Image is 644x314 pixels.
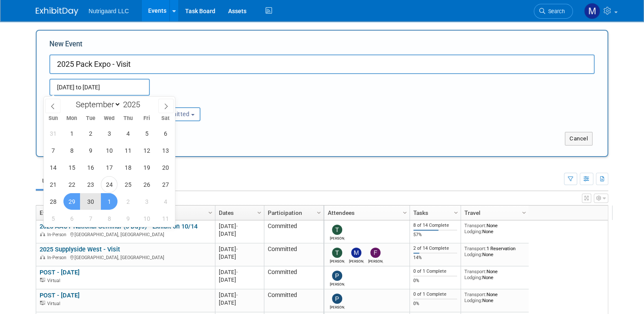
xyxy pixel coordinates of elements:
[81,116,100,121] span: Tue
[464,245,526,258] div: 1 Reservation None
[40,278,45,282] img: Virtual Event
[413,232,458,238] div: 57%
[119,116,137,121] span: Thu
[264,220,323,243] td: Committed
[63,193,80,210] span: September 29, 2025
[464,251,482,257] span: Lodging:
[464,291,487,297] span: Transport:
[138,159,155,176] span: September 19, 2025
[101,142,117,159] span: September 10, 2025
[72,99,121,110] select: Month
[138,142,155,159] span: September 12, 2025
[464,223,487,228] span: Transport:
[138,176,155,193] span: September 26, 2025
[464,245,487,251] span: Transport:
[413,206,455,220] a: Tasks
[368,258,383,263] div: Frank Raecker
[49,79,150,96] input: Start Date - End Date
[264,266,323,289] td: Committed
[137,116,156,121] span: Fri
[40,232,45,236] img: In-Person Event
[401,209,408,216] span: Column Settings
[82,159,99,176] span: September 16, 2025
[219,291,260,299] div: [DATE]
[464,274,482,280] span: Lodging:
[206,206,215,218] a: Column Settings
[236,223,238,229] span: -
[47,232,69,237] span: In-Person
[40,255,45,259] img: In-Person Event
[156,116,175,121] span: Sat
[413,278,458,284] div: 0%
[370,248,381,258] img: Frank Raecker
[157,176,174,193] span: September 27, 2025
[49,39,83,52] label: New Event
[401,206,410,218] a: Column Settings
[545,8,565,14] span: Search
[413,268,458,274] div: 0 of 1 Complete
[45,176,61,193] span: September 21, 2025
[121,100,146,109] input: Year
[89,8,129,14] span: Nutrigaard LLC
[82,125,99,142] span: September 2, 2025
[120,176,136,193] span: September 25, 2025
[330,281,345,286] div: Philipp Kukemueller
[520,206,529,218] a: Column Settings
[120,125,136,142] span: September 4, 2025
[120,159,136,176] span: September 18, 2025
[413,291,458,297] div: 0 of 1 Complete
[63,116,81,121] span: Mon
[101,176,117,193] span: September 24, 2025
[100,116,119,121] span: Wed
[332,248,342,258] img: Tony DePrado
[143,96,223,107] div: Participation:
[45,193,61,210] span: September 28, 2025
[47,301,63,306] span: Virtual
[219,253,260,260] div: [DATE]
[219,223,260,230] div: [DATE]
[413,223,458,228] div: 8 of 14 Complete
[36,7,78,16] img: ExhibitDay
[40,245,120,253] a: 2025 Supplyside West - Visit
[138,193,155,210] span: October 3, 2025
[63,176,80,193] span: September 22, 2025
[565,132,592,146] button: Cancel
[44,116,63,121] span: Sun
[413,255,458,261] div: 14%
[236,292,238,298] span: -
[219,206,258,220] a: Dates
[534,4,573,19] a: Search
[40,231,211,238] div: [GEOGRAPHIC_DATA], [GEOGRAPHIC_DATA]
[464,206,523,220] a: Travel
[157,193,174,210] span: October 4, 2025
[63,142,80,159] span: September 8, 2025
[464,268,487,274] span: Transport:
[332,225,342,235] img: Tony DePrado
[219,276,260,283] div: [DATE]
[157,159,174,176] span: September 20, 2025
[330,235,345,240] div: Tony DePrado
[138,210,155,227] span: October 10, 2025
[138,125,155,142] span: September 5, 2025
[464,268,526,281] div: None None
[464,291,526,304] div: None None
[255,206,264,218] a: Column Settings
[219,268,260,276] div: [DATE]
[256,209,263,216] span: Column Settings
[40,223,197,230] a: 2025 AACT National Seminar (3 Days) - Exhibit on 10/14
[315,206,324,218] a: Column Settings
[264,243,323,266] td: Committed
[328,206,404,220] a: Attendees
[157,142,174,159] span: September 13, 2025
[219,230,260,237] div: [DATE]
[82,142,99,159] span: September 9, 2025
[40,206,209,220] a: Event
[349,258,364,263] div: Mathias Ruperti
[332,271,342,281] img: Philipp Kukemueller
[63,159,80,176] span: September 15, 2025
[521,209,527,216] span: Column Settings
[464,228,482,234] span: Lodging:
[40,268,80,276] a: POST - [DATE]
[157,125,174,142] span: September 6, 2025
[264,289,323,312] td: Committed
